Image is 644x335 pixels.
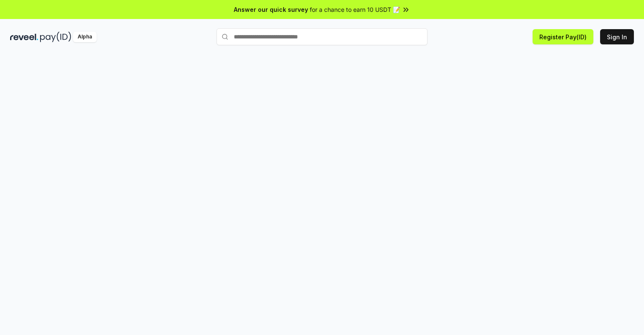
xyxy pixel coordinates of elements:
[600,29,634,44] button: Sign In
[73,32,97,42] div: Alpha
[234,5,308,14] span: Answer our quick survey
[533,29,593,44] button: Register Pay(ID)
[310,5,400,14] span: for a chance to earn 10 USDT 📝
[10,32,38,42] img: reveel_dark
[40,32,71,42] img: pay_id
